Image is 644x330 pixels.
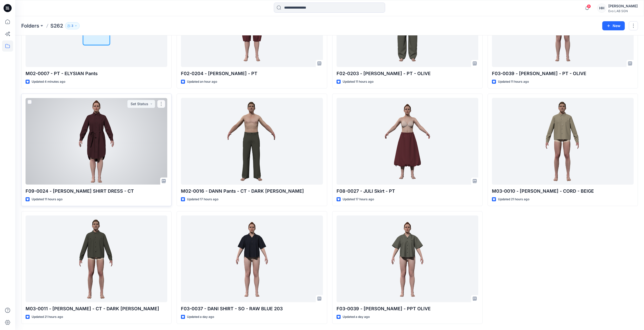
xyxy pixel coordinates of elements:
[181,215,323,302] a: F03-0037 - DANI SHIRT - SO - RAW BLUE 203
[187,314,214,320] p: Updated a day ago
[337,215,478,302] a: F03-0039 - DANI Shirt - PPT OLIVE
[492,98,634,185] a: M03-0010 - PEDRO Overshirt - CORD - BEIGE
[32,79,65,84] p: Updated 4 minutes ago
[50,22,63,29] p: S262
[602,21,625,30] button: New
[343,79,373,84] p: Updated 11 hours ago
[26,305,167,312] p: M03-0011 - [PERSON_NAME] - CT - DARK [PERSON_NAME]
[337,70,478,77] p: F02-0203 - [PERSON_NAME] - PT - OLIVE
[498,197,529,202] p: Updated 21 hours ago
[337,188,478,195] p: F08-0027 - JULI Skirt - PT
[26,215,167,302] a: M03-0011 - PEDRO Overshirt - CT - DARK LODEN
[26,188,167,195] p: F09-0024 - [PERSON_NAME] SHIRT DRESS - CT
[587,4,591,8] span: 9
[181,305,323,312] p: F03-0037 - DANI SHIRT - SO - RAW BLUE 203
[26,70,167,77] p: M02-0007 - PT - ELYSIAN Pants
[343,197,374,202] p: Updated 17 hours ago
[71,23,73,29] p: 3
[21,22,39,29] a: Folders
[187,197,218,202] p: Updated 17 hours ago
[26,98,167,185] a: F09-0024 - JEANIE SHIRT DRESS - CT
[608,9,638,13] div: Evo LAB SGN
[181,188,323,195] p: M02-0016 - DANN Pants - CT - DARK [PERSON_NAME]
[343,314,370,320] p: Updated a day ago
[337,305,478,312] p: F03-0039 - [PERSON_NAME] - PPT OLIVE
[597,4,606,13] div: HH
[498,79,529,84] p: Updated 11 hours ago
[181,70,323,77] p: F02-0204 - [PERSON_NAME] - PT
[187,79,217,84] p: Updated an hour ago
[32,197,63,202] p: Updated 11 hours ago
[181,98,323,185] a: M02-0016 - DANN Pants - CT - DARK LODEN
[492,70,634,77] p: F03-0039 - [PERSON_NAME] - PT - OLIVE
[65,22,80,29] button: 3
[337,98,478,185] a: F08-0027 - JULI Skirt - PT
[492,188,634,195] p: M03-0010 - [PERSON_NAME] - CORD - BEIGE
[32,314,63,320] p: Updated 21 hours ago
[608,3,638,9] div: [PERSON_NAME]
